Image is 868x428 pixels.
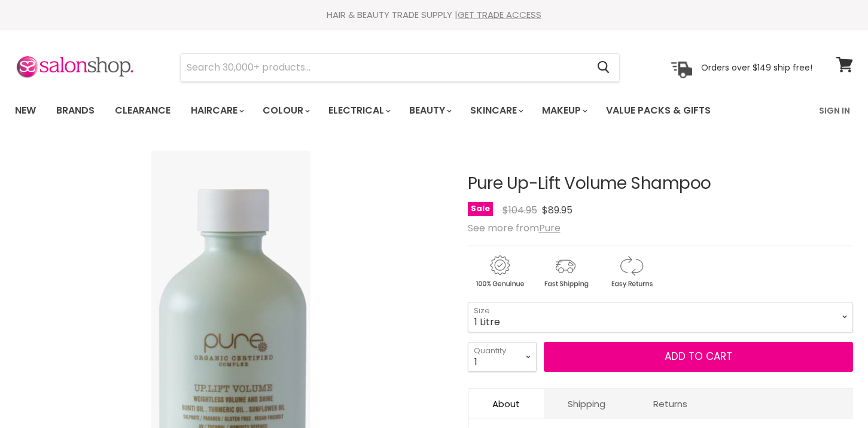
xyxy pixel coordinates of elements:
[468,253,531,290] img: genuine.gif
[254,98,317,123] a: Colour
[544,389,629,418] a: Shipping
[182,98,251,123] a: Haircare
[468,389,544,418] a: About
[400,98,459,123] a: Beauty
[181,54,587,81] input: Search
[533,98,595,123] a: Makeup
[629,389,711,418] a: Returns
[6,98,45,123] a: New
[319,98,398,123] a: Electrical
[47,98,103,123] a: Brands
[502,203,537,217] span: $104.95
[542,203,572,217] span: $89.95
[6,93,766,128] ul: Main menu
[599,253,663,290] img: returns.gif
[597,98,720,123] a: Value Packs & Gifts
[665,349,732,363] span: Add to cart
[539,221,561,235] a: Pure
[534,253,597,290] img: shipping.gif
[106,98,179,123] a: Clearance
[468,175,853,193] h1: Pure Up-Lift Volume Shampoo
[468,221,561,235] span: See more from
[458,8,541,21] a: GET TRADE ACCESS
[544,342,853,372] button: Add to cart
[468,342,537,372] select: Quantity
[812,98,857,123] a: Sign In
[468,202,493,216] span: Sale
[587,54,619,81] button: Search
[180,53,620,82] form: Product
[461,98,531,123] a: Skincare
[701,62,812,72] p: Orders over $149 ship free!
